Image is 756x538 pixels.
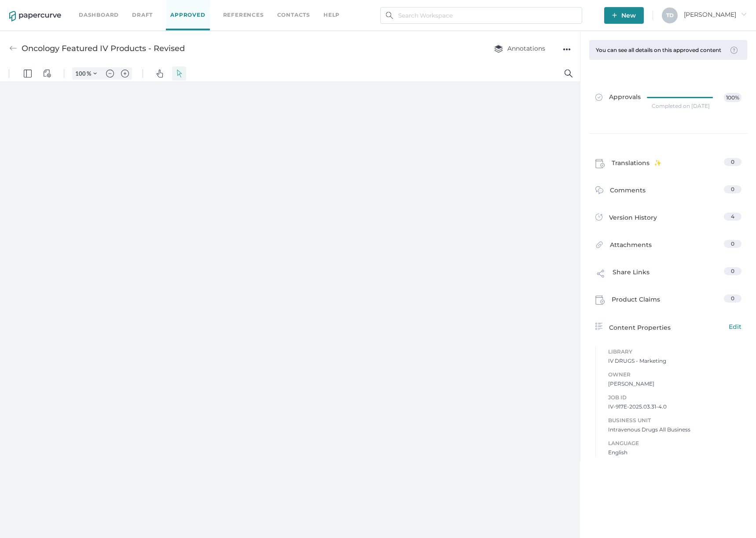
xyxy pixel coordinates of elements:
img: comment-icon.4fbda5a2.svg [595,186,603,196]
img: default-pan.svg [156,4,164,12]
a: Attachments0 [595,240,741,254]
span: 4 [731,213,734,220]
img: versions-icon.ee5af6b0.svg [595,214,602,222]
span: 0 [731,158,734,165]
a: Translations0 [595,158,741,171]
div: help [323,10,340,20]
img: default-plus.svg [121,4,129,12]
span: Annotations [494,44,545,52]
span: Library [608,347,741,357]
span: 0 [731,295,734,302]
span: Product Claims [612,295,660,308]
a: References [223,10,264,20]
input: Search Workspace [380,7,582,24]
div: Oncology Featured IV Products - Revised [22,40,185,57]
img: claims-icon.71597b81.svg [595,295,605,305]
div: You can see all details on this approved content [596,47,726,53]
button: View Controls [40,1,54,15]
img: search.bf03fe8b.svg [386,12,393,19]
span: English [608,448,741,457]
span: Share Links [613,267,650,284]
span: Translations [612,158,661,171]
span: 0 [731,240,734,247]
img: content-properties-icon.34d20aed.svg [595,323,602,330]
button: Annotations [485,40,554,57]
img: back-arrow-grey.72011ae3.svg [9,44,17,52]
span: Attachments [610,240,652,254]
img: annotation-layers.cc6d0e6b.svg [494,44,503,53]
img: tooltip-default.0a89c667.svg [730,47,738,54]
img: default-leftsidepanel.svg [24,4,32,12]
img: share-link-icon.af96a55c.svg [595,268,606,281]
button: Pan [153,1,167,15]
img: plus-white.e19ec114.svg [612,13,617,18]
img: default-minus.svg [106,4,114,12]
i: arrow_right [741,11,747,17]
span: Approvals [595,93,641,103]
span: Job ID [608,393,741,402]
button: Zoom in [118,2,132,14]
span: IV DRUGS - Marketing [608,357,741,365]
button: Zoom out [103,2,117,14]
span: Intravenous Drugs All Business [608,425,741,434]
span: [PERSON_NAME] [608,380,741,388]
img: default-select.svg [175,4,183,12]
a: Product Claims0 [595,295,741,308]
img: default-viewcontrols.svg [43,4,51,12]
button: Search [561,1,576,15]
span: IV-917E-2025.03.31-4.0 [608,402,741,411]
button: Zoom Controls [88,2,102,14]
img: approved-grey.341b8de9.svg [595,94,602,101]
span: 100% [724,93,741,102]
span: Owner [608,370,741,380]
img: claims-icon.71597b81.svg [595,159,605,169]
img: papercurve-logo-colour.7244d18c.svg [9,11,61,22]
span: Business Unit [608,416,741,425]
span: Edit [729,322,741,332]
img: chevron.svg [93,6,97,10]
a: Draft [132,10,153,20]
span: Language [608,439,741,448]
span: New [612,7,636,24]
a: Version History4 [595,213,741,225]
img: default-magnifying-glass.svg [565,4,573,12]
span: % [87,4,91,11]
button: New [604,7,644,24]
span: 0 [731,186,734,192]
a: Share Links0 [595,267,741,284]
div: Content Properties [595,322,741,332]
span: 0 [731,268,734,274]
a: Dashboard [79,10,119,20]
img: attachments-icon.0dd0e375.svg [595,241,603,251]
span: [PERSON_NAME] [684,11,747,18]
a: Content PropertiesEdit [595,322,741,332]
span: Version History [609,213,657,225]
input: Set zoom [73,4,87,12]
a: Comments0 [595,185,741,199]
button: Panel [21,1,35,15]
div: ●●● [563,43,571,55]
button: Select [172,1,186,15]
span: Comments [610,185,646,199]
a: Approvals100% [590,84,747,118]
span: T D [666,12,674,18]
a: Contacts [277,10,310,20]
